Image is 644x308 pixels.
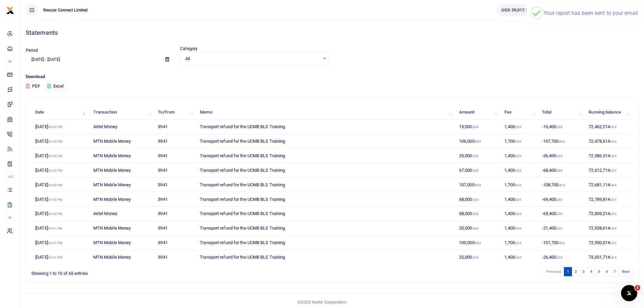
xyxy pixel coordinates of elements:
td: 3941 [154,250,196,264]
small: UGX [515,256,521,259]
small: UGX [515,241,521,245]
td: Transport refund for the UCMB BLS Training [196,221,455,236]
td: [DATE] [31,207,90,221]
small: UGX [610,140,616,143]
td: Transport refund for the UCMB BLS Training [196,250,455,264]
td: 72,859,214 [585,207,633,221]
th: Transaction: activate to sort column ascending [90,105,154,120]
small: UGX [610,169,616,172]
th: Fee: activate to sort column ascending [501,105,538,120]
td: -69,400 [538,207,585,221]
input: select period [26,54,160,65]
small: UGX [515,169,521,172]
small: UGX [610,198,616,202]
td: Airtel Money [90,207,154,221]
td: Transport refund for the UCMB BLS Training [196,163,455,178]
small: 04:42 PM [48,183,63,187]
td: -108,700 [538,177,585,192]
td: [DATE] [31,221,90,236]
small: UGX [556,227,563,230]
small: UGX [558,183,565,187]
small: UGX [515,125,521,129]
td: 1,400 [501,163,538,178]
small: UGX [610,125,616,129]
td: Transport refund for the UCMB BLS Training [196,120,455,134]
td: MTN Mobile Money [90,250,154,264]
td: -16,400 [538,120,585,134]
td: 1,400 [501,207,538,221]
li: Wallet ballance [494,4,540,16]
td: 15,000 [455,120,501,134]
td: 1,700 [501,134,538,149]
p: Download [26,73,639,80]
small: UGX [472,198,479,202]
small: 04:41 PM [48,241,63,245]
td: Transport refund for the UCMB BLS Training [196,192,455,207]
small: 04:42 PM [48,154,63,158]
td: [DATE] [31,134,90,149]
td: 1,400 [501,149,538,163]
a: 4 [587,267,595,276]
small: UGX [556,212,563,216]
a: 5 [595,267,603,276]
th: Date: activate to sort column descending [31,105,90,120]
label: Period [26,47,38,54]
td: 1,400 [501,221,538,236]
td: 106,000 [455,134,501,149]
td: [DATE] [31,149,90,163]
small: UGX [475,241,481,245]
small: UGX [472,212,479,216]
div: Your report has been sent to your email [544,10,638,16]
td: 1,400 [501,192,538,207]
td: -101,700 [538,236,585,250]
th: Running balance: activate to sort column ascending [585,105,633,120]
small: 04:42 PM [48,140,63,143]
img: logo-small [6,6,14,15]
small: UGX [610,256,616,259]
td: [DATE] [31,192,90,207]
span: All [185,55,319,62]
td: -69,400 [538,192,585,207]
td: 73,051,714 [585,250,633,264]
td: 68,000 [455,192,501,207]
td: 72,612,714 [585,163,633,178]
a: 6 [603,267,611,276]
small: UGX [515,227,521,230]
small: UGX [472,256,479,259]
span: Rescue Connect Limited [41,7,90,13]
small: UGX [610,212,616,216]
a: Next [619,267,633,276]
td: 25,000 [455,149,501,163]
small: 04:42 PM [48,212,63,216]
a: logo-small logo-large logo-large [6,7,14,13]
small: 04:42 PM [48,169,63,172]
td: -21,400 [538,221,585,236]
td: MTN Mobile Money [90,134,154,149]
td: 20,000 [455,221,501,236]
td: 3941 [154,177,196,192]
label: Category [180,45,197,52]
li: M [5,212,15,223]
td: 67,000 [455,163,501,178]
small: UGX [515,140,521,143]
h4: Statements [26,29,639,37]
td: 3941 [154,192,196,207]
td: MTN Mobile Money [90,192,154,207]
td: 1,700 [501,177,538,192]
small: 04:41 PM [48,256,63,259]
small: UGX [610,154,616,158]
a: 2 [572,267,580,276]
small: UGX [515,198,521,202]
small: UGX [472,227,479,230]
td: MTN Mobile Money [90,149,154,163]
a: UGX 39,017,119 [496,4,538,16]
td: -107,700 [538,134,585,149]
small: UGX [556,169,563,172]
td: 72,462,214 [585,120,633,134]
th: Amount: activate to sort column ascending [455,105,501,120]
a: 7 [611,267,619,276]
iframe: Intercom live chat [621,285,637,301]
td: Airtel Money [90,120,154,134]
td: Transport refund for the UCMB BLS Training [196,134,455,149]
td: 3941 [154,221,196,236]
